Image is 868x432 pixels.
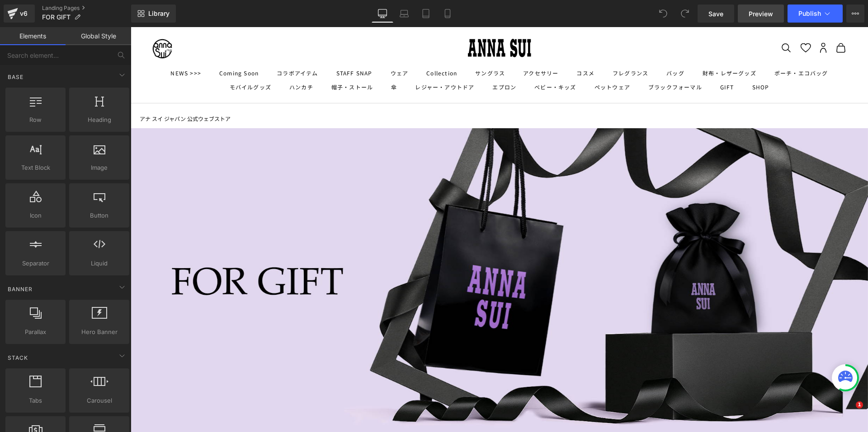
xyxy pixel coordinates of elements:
span: Parallax [8,327,63,337]
summary: コスメ [446,42,464,51]
nav: プライマリナビゲーション [22,42,716,65]
a: フレグランス [482,42,518,51]
span: Library [148,9,170,18]
span: Button [72,211,127,220]
summary: ハンカチ [159,56,183,65]
div: v6 [18,8,29,19]
span: Tabs [8,396,63,405]
a: NEWS >>> [40,42,71,51]
summary: 財布・レザーグッズ [572,42,626,51]
span: Separator [8,259,63,268]
nav: セカンダリナビゲーション [650,15,716,26]
span: FOR GIFT [42,14,71,21]
summary: バッグ [536,42,554,51]
summary: レジャー・アウトドア [284,56,344,65]
span: Image [72,163,127,172]
img: ANNA SUI NYC [22,12,42,32]
span: Icon [8,211,63,220]
summary: ポーチ・エコバッグ [644,42,698,51]
span: Heading [72,115,127,125]
button: More [846,5,864,23]
span: Carousel [72,396,127,405]
span: Banner [7,285,33,293]
a: New Library [131,5,176,23]
a: GIFT [590,56,604,65]
a: Mobile [437,5,458,23]
summary: ベビー・キッズ [404,56,445,65]
summary: アクセサリー [392,42,428,51]
summary: ウェア [260,42,278,51]
span: 1 [856,401,863,409]
button: Publish [788,5,843,23]
button: Undo [654,5,672,23]
a: Tablet [415,5,437,23]
summary: ペットウェア [464,56,500,65]
iframe: Intercom live chat [837,401,859,423]
summary: Collection [296,42,326,51]
span: Preview [749,9,773,19]
span: Stack [7,353,29,362]
a: STAFF SNAP [206,42,242,51]
a: Desktop [372,5,393,23]
summary: 帽子・ストール [201,56,242,65]
span: Row [8,115,63,125]
summary: サングラス [344,42,374,51]
a: Global Style [66,27,131,45]
a: Landing Pages [42,5,131,12]
a: v6 [4,5,35,23]
a: Laptop [393,5,415,23]
span: Publish [798,10,821,17]
a: Coming Soon [89,42,128,51]
summary: エプロン [362,56,386,65]
span: Save [708,9,723,19]
span: Base [7,73,24,81]
button: Redo [676,5,694,23]
summary: モバイルグッズ [99,56,141,65]
a: アナ スイ ジャパン 公式ウェブストア [9,87,100,96]
span: Liquid [72,259,127,268]
summary: 傘 [260,56,266,65]
a: Preview [738,5,784,23]
span: Text Block [8,163,63,172]
summary: コラボアイテム [146,42,187,51]
a: SHOP [622,56,639,65]
summary: ブラックフォーマル [518,56,571,65]
span: Hero Banner [72,327,127,337]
